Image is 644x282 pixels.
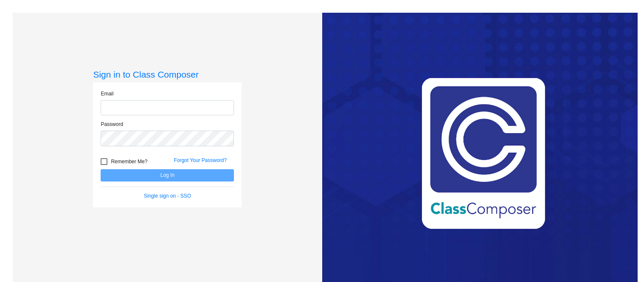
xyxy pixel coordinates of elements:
[101,120,123,128] label: Password
[144,193,191,199] a: Single sign on - SSO
[174,157,227,163] a: Forgot Your Password?
[93,69,242,80] h3: Sign in to Class Composer
[101,169,234,181] button: Log In
[101,90,113,98] label: Email
[111,156,147,167] span: Remember Me?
